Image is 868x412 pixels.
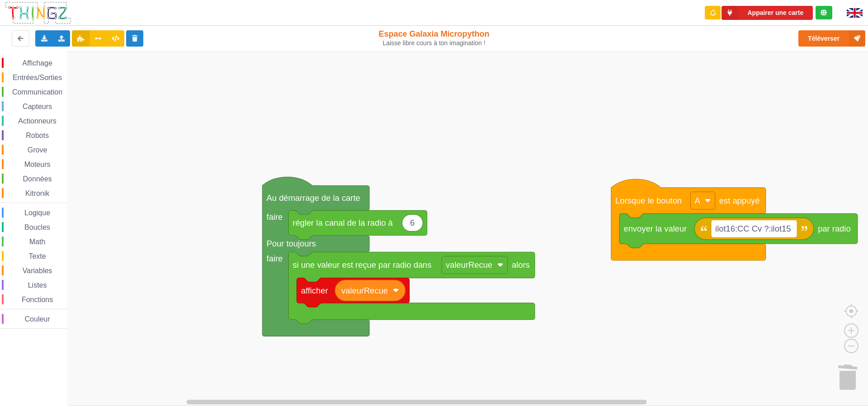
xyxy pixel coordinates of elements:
text: faire [267,212,283,222]
div: Tu es connecté au serveur de création de Thingz [816,6,832,19]
div: Espace Galaxia Micropython [359,29,510,47]
text: 6 [410,218,415,227]
span: Données [22,175,53,183]
span: Couleur [24,315,52,323]
span: Texte [27,252,47,260]
span: Logique [23,209,52,217]
span: Moteurs [23,161,52,168]
span: Actionneurs [17,117,58,125]
span: Robots [24,132,50,139]
text: valeurRecue [446,260,492,270]
text: faire [267,253,283,263]
span: Grove [26,146,49,154]
text: Pour toujours [267,239,316,248]
text: est appuyé [719,196,760,205]
text: régler la canal de la radio à [292,218,393,227]
text: Au démarrage de la carte [267,193,360,203]
img: gb.png [847,8,863,18]
button: Téléverser [798,30,865,47]
div: Laisse libre cours à ton imagination ! [359,39,510,47]
text: Lorsque le bouton [615,196,682,205]
span: Fonctions [20,296,54,303]
text: afficher [301,286,328,295]
img: thingz_logo.png [4,1,72,25]
text: si une valeur est reçue par radio dans [292,260,431,270]
span: Affichage [21,59,53,67]
span: Communication [11,88,64,96]
text: ilot16:CC Cv ?:ilot15 [715,224,791,233]
span: Kitronik [24,189,51,197]
span: Listes [27,281,48,289]
text: valeurRecue [341,286,388,295]
text: par radio [818,224,850,233]
text: alors [512,260,530,270]
button: Appairer une carte [722,6,813,20]
span: Variables [21,267,54,275]
span: Boucles [23,223,52,231]
text: A [695,196,701,205]
span: Math [28,238,47,246]
span: Capteurs [21,103,53,110]
span: Entrées/Sorties [11,74,63,81]
text: envoyer la valeur [623,224,687,233]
